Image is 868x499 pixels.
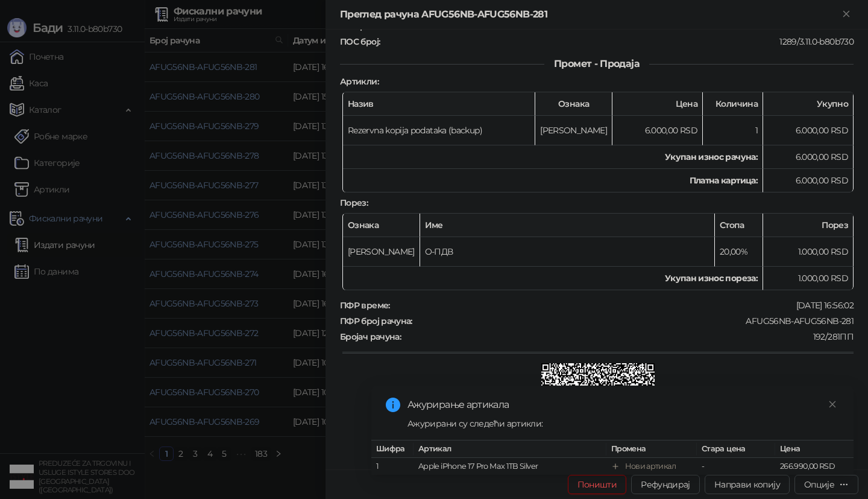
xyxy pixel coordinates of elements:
[414,458,606,475] td: Apple iPhone 17 Pro Max 1TB Silver
[775,458,854,475] td: 266.990,00 RSD
[340,76,379,87] strong: Артикли :
[420,237,715,267] td: О-ПДВ
[340,36,380,47] strong: ПОС број :
[535,92,612,116] th: Ознака
[826,398,839,411] a: Close
[612,92,703,116] th: Цена
[343,116,535,145] td: Rezervna kopija podataka (backup)
[386,398,400,412] span: info-circle
[763,267,854,290] td: 1.000,00 RSD
[371,440,414,458] th: Шифра
[763,145,854,169] td: 6.000,00 RSD
[343,92,535,116] th: Назив
[690,175,758,186] strong: Платна картица :
[340,7,839,22] div: Преглед рачуна AFUG56NB-AFUG56NB-281
[414,316,855,326] div: AFUG56NB-AFUG56NB-281
[391,300,855,311] div: [DATE] 16:56:02
[381,36,855,47] div: 1289/3.11.0-b80b730
[839,7,854,22] button: Close
[343,214,420,237] th: Ознака
[606,440,697,458] th: Промена
[625,460,676,472] div: Нови артикал
[703,116,763,145] td: 1
[535,116,612,145] td: [PERSON_NAME]
[414,440,606,458] th: Артикал
[340,300,390,311] strong: ПФР време :
[715,237,763,267] td: 20,00%
[340,197,368,208] strong: Порез :
[697,440,775,458] th: Стара цена
[541,363,655,477] img: QR код
[340,331,401,342] strong: Бројач рачуна :
[715,214,763,237] th: Стопа
[763,92,854,116] th: Укупно
[763,214,854,237] th: Порез
[697,458,775,475] td: -
[340,316,412,326] strong: ПФР број рачуна :
[343,237,420,267] td: [PERSON_NAME]
[665,151,758,162] strong: Укупан износ рачуна :
[763,237,854,267] td: 1.000,00 RSD
[763,116,854,145] td: 6.000,00 RSD
[371,458,414,475] td: 1
[420,214,715,237] th: Име
[612,116,703,145] td: 6.000,00 RSD
[828,400,837,408] span: close
[407,398,839,412] div: Ажурирање артикала
[763,169,854,192] td: 6.000,00 RSD
[407,417,839,430] div: Ажурирани су следећи артикли:
[703,92,763,116] th: Количина
[402,331,855,342] div: 192/281ПП
[775,440,854,458] th: Цена
[665,273,758,284] strong: Укупан износ пореза:
[544,58,649,69] span: Промет - Продаја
